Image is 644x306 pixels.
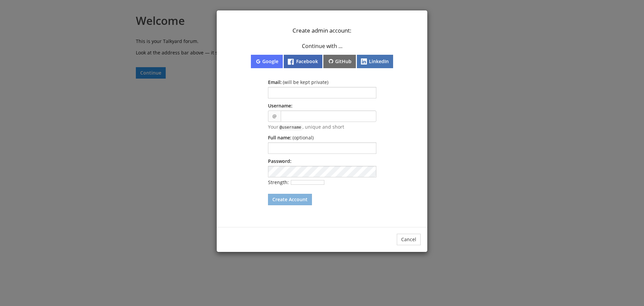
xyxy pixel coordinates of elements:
[268,79,328,85] label: Email:
[272,43,372,49] p: Continue with ...
[268,179,324,185] span: Strength:
[357,55,393,68] button: LinkedIn
[397,234,421,245] button: Cancel
[288,59,294,65] img: flogo-HexRBG-Wht-58.png
[225,27,419,34] p: Create admin account:
[284,55,322,68] button: Facebook
[283,79,328,85] span: ( will be kept private )
[268,158,291,164] label: Password:
[268,111,281,122] span: @
[323,55,356,68] button: GitHub
[278,125,303,131] code: @username
[292,134,314,141] span: (optional)
[251,55,283,68] button: Google
[268,124,344,130] span: Your , unique and short
[268,134,314,141] label: Full name:
[268,102,292,109] label: Username:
